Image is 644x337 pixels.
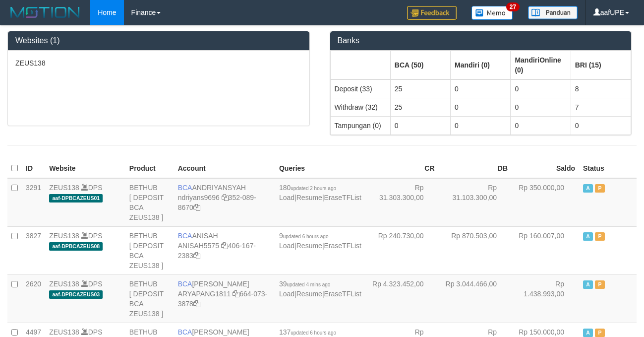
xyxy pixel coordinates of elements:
h3: Websites (1) [15,36,302,45]
td: DPS [45,226,125,274]
a: ZEUS138 [49,280,79,288]
a: Copy ANISAH5575 to clipboard [221,242,228,250]
td: 0 [571,116,631,135]
td: Rp 4.323.452,00 [365,274,439,323]
span: BCA [178,232,192,240]
a: Resume [296,194,322,202]
span: Paused [595,280,605,289]
td: 0 [511,79,571,98]
span: aaf-DPBCAZEUS03 [49,290,103,299]
td: BETHUB [ DEPOSIT BCA ZEUS138 ] [125,226,174,274]
a: EraseTFList [324,290,361,298]
td: 25 [390,98,450,116]
th: CR [365,159,439,178]
a: ZEUS138 [49,184,79,192]
img: Button%20Memo.svg [471,6,513,20]
a: Copy 4061672383 to clipboard [193,252,200,260]
span: Paused [595,329,605,337]
a: Load [279,290,294,298]
a: Load [279,242,294,250]
a: Copy ndriyans9696 to clipboard [222,194,229,202]
span: | | [279,280,361,298]
a: ANISAH5575 [178,242,219,250]
span: 39 [279,280,330,288]
td: Rp 870.503,00 [439,226,512,274]
span: | | [279,232,361,250]
th: Group: activate to sort column ascending [390,51,450,79]
td: Rp 1.438.993,00 [512,274,579,323]
span: | | [279,184,361,202]
th: Group: activate to sort column ascending [571,51,631,79]
th: Queries [275,159,365,178]
a: ZEUS138 [49,328,79,336]
a: ndriyans9696 [178,194,220,202]
a: Copy 6640733878 to clipboard [193,300,200,308]
span: Paused [595,232,605,241]
span: BCA [178,184,192,192]
span: Active [583,232,593,241]
th: Group: activate to sort column ascending [451,51,511,79]
td: Rp 31.303.300,00 [365,178,439,227]
td: ANISAH 406-167-2383 [174,226,275,274]
a: Resume [296,290,322,298]
span: updated 6 hours ago [283,234,329,239]
td: [PERSON_NAME] 664-073-3878 [174,274,275,323]
a: Copy ARYAPANG1811 to clipboard [233,290,239,298]
th: DB [439,159,512,178]
a: ZEUS138 [49,232,79,240]
td: 2620 [22,274,45,323]
td: BETHUB [ DEPOSIT BCA ZEUS138 ] [125,274,174,323]
a: EraseTFList [324,242,361,250]
span: 9 [279,232,329,240]
td: Rp 350.000,00 [512,178,579,227]
span: updated 2 hours ago [291,186,336,191]
td: 0 [511,116,571,135]
td: Rp 3.044.466,00 [439,274,512,323]
td: 0 [451,98,511,116]
a: ARYAPANG1811 [178,290,231,298]
td: 0 [451,79,511,98]
td: 25 [390,79,450,98]
span: aaf-DPBCAZEUS01 [49,194,103,202]
td: 7 [571,98,631,116]
td: Rp 240.730,00 [365,226,439,274]
span: aaf-DPBCAZEUS08 [49,242,103,251]
h3: Banks [338,36,624,45]
th: Status [579,159,637,178]
td: Deposit (33) [330,79,390,98]
td: BETHUB [ DEPOSIT BCA ZEUS138 ] [125,178,174,227]
th: Product [125,159,174,178]
a: Load [279,194,294,202]
td: DPS [45,274,125,323]
td: 0 [511,98,571,116]
td: Withdraw (32) [330,98,390,116]
td: 0 [451,116,511,135]
span: BCA [178,328,192,336]
img: panduan.png [528,6,578,19]
span: 137 [279,328,336,336]
span: 180 [279,184,336,192]
td: 8 [571,79,631,98]
span: Active [583,329,593,337]
th: Account [174,159,275,178]
p: ZEUS138 [15,58,302,68]
span: Active [583,184,593,193]
img: MOTION_logo.png [7,5,83,20]
td: 3827 [22,226,45,274]
td: DPS [45,178,125,227]
td: 0 [390,116,450,135]
a: EraseTFList [324,194,361,202]
td: ANDRIYANSYAH 352-089-8670 [174,178,275,227]
td: Tampungan (0) [330,116,390,135]
span: 27 [506,2,520,11]
a: Copy 3520898670 to clipboard [193,203,200,211]
th: ID [22,159,45,178]
td: Rp 160.007,00 [512,226,579,274]
a: Resume [296,242,322,250]
th: Website [45,159,125,178]
span: Paused [595,184,605,193]
span: updated 6 hours ago [291,330,336,336]
th: Group: activate to sort column ascending [511,51,571,79]
td: Rp 31.103.300,00 [439,178,512,227]
td: 3291 [22,178,45,227]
